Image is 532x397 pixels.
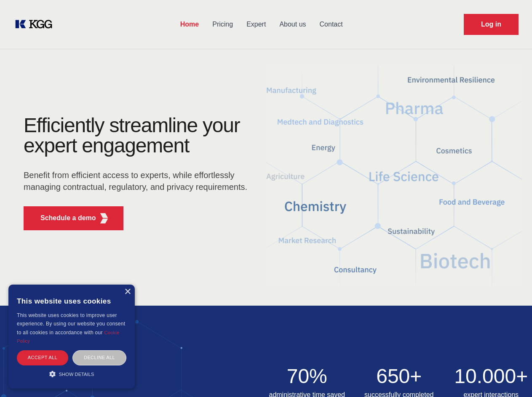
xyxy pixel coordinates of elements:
span: Show details [59,372,94,377]
div: Decline all [72,350,126,365]
a: About us [273,13,313,35]
h1: Efficiently streamline your expert engagement [24,115,253,156]
div: Close [124,289,131,295]
a: KOL Knowledge Platform: Talk to Key External Experts (KEE) [13,18,59,31]
h2: 650+ [358,366,440,386]
div: Show details [17,370,126,378]
a: Home [174,13,206,35]
button: Schedule a demoKGG Fifth Element RED [24,206,123,230]
p: Benefit from efficient access to experts, while effortlessly managing contractual, regulatory, an... [24,169,253,193]
span: This website uses cookies to improve user experience. By using our website you consent to all coo... [17,312,125,336]
a: Pricing [206,13,240,35]
img: KGG Fifth Element RED [99,213,110,224]
img: KGG Fifth Element RED [266,55,522,297]
a: Cookie Policy [17,330,120,344]
a: Request Demo [464,14,519,35]
a: Contact [313,13,350,35]
h2: 70% [266,366,348,386]
div: This website uses cookies [17,291,126,311]
a: Expert [240,13,273,35]
p: Schedule a demo [40,213,96,223]
div: Accept all [17,350,68,365]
